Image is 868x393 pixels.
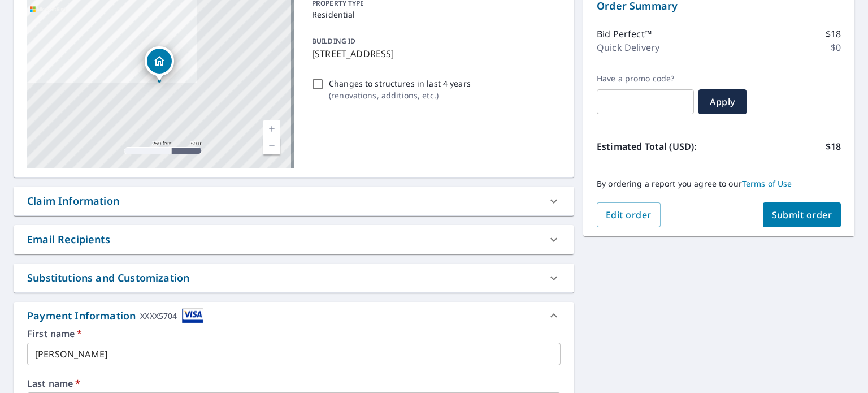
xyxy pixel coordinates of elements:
[27,193,119,209] div: Claim Information
[597,74,694,84] label: Have a promo code?
[263,120,280,137] a: Current Level 17, Zoom In
[763,202,841,227] button: Submit order
[329,89,471,101] p: ( renovations, additions, etc. )
[27,379,561,388] label: Last name
[708,96,737,108] span: Apply
[14,225,574,254] div: Email Recipients
[14,302,574,329] div: Payment InformationXXXX5704cardImage
[597,41,659,54] p: Quick Delivery
[597,27,652,41] p: Bid Perfect™
[145,46,174,81] div: Dropped pin, building 1, Residential property, 8807 Bikini Ct Orangevale, CA 95662
[312,36,355,46] p: BUILDING ID
[263,137,280,154] a: Current Level 17, Zoom Out
[312,47,556,61] p: [STREET_ADDRESS]
[826,27,841,41] p: $18
[27,308,203,323] div: Payment Information
[27,270,189,286] div: Substitutions and Customization
[182,308,203,323] img: cardImage
[14,187,574,215] div: Claim Information
[140,308,177,323] div: XXXX5704
[831,41,841,54] p: $0
[698,89,747,114] button: Apply
[597,202,661,227] button: Edit order
[597,179,841,189] p: By ordering a report you agree to our
[27,232,110,247] div: Email Recipients
[312,8,556,20] p: Residential
[14,264,574,292] div: Substitutions and Customization
[597,140,719,153] p: Estimated Total (USD):
[606,209,652,221] span: Edit order
[27,329,561,338] label: First name
[772,209,832,221] span: Submit order
[329,77,471,89] p: Changes to structures in last 4 years
[742,178,792,189] a: Terms of Use
[826,140,841,153] p: $18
